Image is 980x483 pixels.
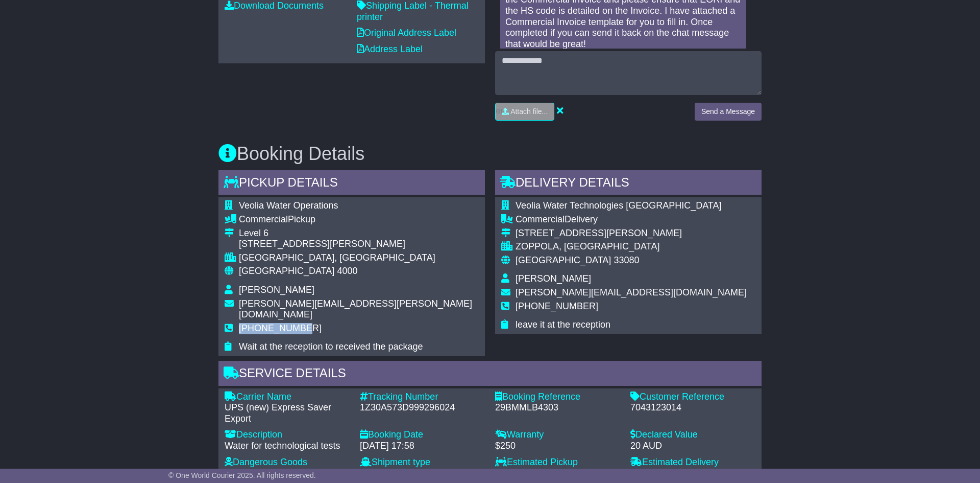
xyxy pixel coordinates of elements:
div: Dangerous Goods [225,457,350,468]
div: 1Z30A573D999296024 [360,402,485,413]
span: Veolia Water Operations [239,200,338,211]
span: 4000 [337,266,357,276]
div: ZOPPOLA, [GEOGRAPHIC_DATA] [516,241,747,252]
div: [DATE] 17:00 [630,468,755,479]
span: [GEOGRAPHIC_DATA] [239,266,334,276]
span: 3rd Party [360,468,397,478]
div: $250 [495,441,620,452]
span: Commercial [239,214,288,224]
span: leave it at the reception [516,319,610,330]
div: 29BMMLB4303 [495,402,620,413]
div: Pickup Details [218,170,485,198]
span: [PERSON_NAME] [516,273,591,284]
a: Address Label [357,44,423,54]
div: Warranty [495,429,620,441]
div: Estimated Delivery [630,457,755,468]
h3: Booking Details [218,144,762,164]
div: 20 AUD [630,441,755,452]
div: Description [225,429,350,441]
span: Commercial [516,214,565,224]
div: Booking Reference [495,392,620,403]
div: Tracking Number [360,392,485,403]
div: Water for technological tests [225,441,350,452]
span: [PHONE_NUMBER] [516,301,598,311]
div: Customer Reference [630,392,755,403]
div: Delivery [516,214,747,225]
span: 33080 [614,255,639,265]
span: © One World Courier 2025. All rights reserved. [168,471,316,479]
div: Service Details [218,361,762,388]
a: Shipping Label - Thermal printer [357,1,469,22]
span: [PERSON_NAME][EMAIL_ADDRESS][DOMAIN_NAME] [516,287,747,297]
div: Delivery Details [495,170,762,198]
div: Estimated Pickup [495,457,620,468]
div: [DATE] 17:58 [360,441,485,452]
div: Booking Date [360,429,485,441]
div: 7043123014 [630,402,755,413]
a: Original Address Label [357,28,456,38]
a: Download Documents [225,1,324,11]
span: Veolia Water Technologies [GEOGRAPHIC_DATA] [516,200,722,211]
div: Pickup [239,214,479,225]
span: [PHONE_NUMBER] [239,323,322,333]
button: Send a Message [695,103,762,121]
div: Declared Value [630,429,755,441]
span: Wait at the reception to received the package [239,341,423,352]
span: No [225,468,236,478]
div: Level 6 [239,228,479,239]
span: [GEOGRAPHIC_DATA] [516,255,611,265]
div: Shipment type [360,457,485,468]
span: [PERSON_NAME][EMAIL_ADDRESS][PERSON_NAME][DOMAIN_NAME] [239,298,472,320]
div: [GEOGRAPHIC_DATA], [GEOGRAPHIC_DATA] [239,252,479,264]
div: [STREET_ADDRESS][PERSON_NAME] [239,239,479,250]
div: [STREET_ADDRESS][PERSON_NAME] [516,228,747,239]
div: UPS (new) Express Saver Export [225,402,350,424]
span: [PERSON_NAME] [239,285,314,295]
div: [DATE] 14:00 to 15:30 [495,468,620,479]
div: Carrier Name [225,392,350,403]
